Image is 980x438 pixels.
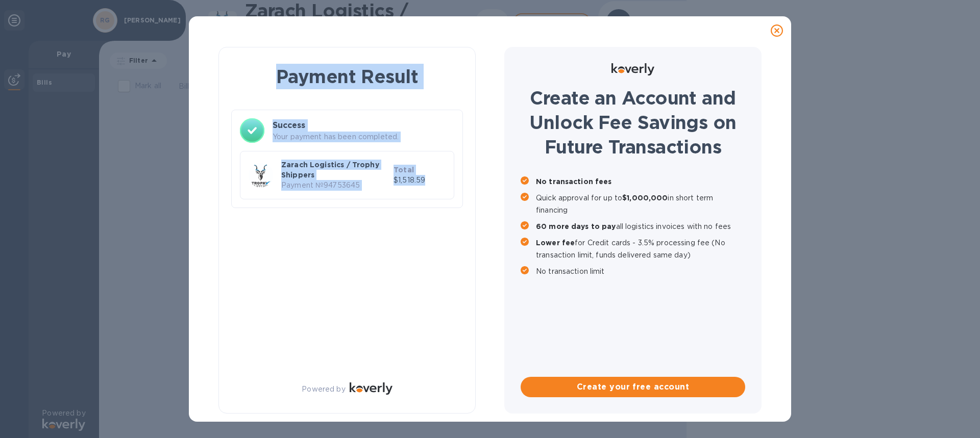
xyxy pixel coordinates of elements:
[536,237,745,261] p: for Credit cards - 3.5% processing fee (No transaction limit, funds delivered same day)
[536,220,745,233] p: all logistics invoices with no fees
[281,160,389,180] p: Zarach Logistics / Trophy Shippers
[536,177,612,186] b: No transaction fees
[622,194,668,202] b: $1,000,000
[536,265,745,277] p: No transaction limit
[521,86,745,159] h1: Create an Account and Unlock Fee Savings on Future Transactions
[536,239,575,247] b: Lower fee
[350,382,393,395] img: Logo
[536,192,745,216] p: Quick approval for up to in short term financing
[521,377,745,397] button: Create your free account
[235,64,459,89] h1: Payment Result
[394,166,414,174] b: Total
[611,63,654,75] img: Logo
[302,384,345,395] p: Powered by
[529,381,737,393] span: Create your free account
[281,180,389,191] p: Payment № 94753645
[273,132,454,142] p: Your payment has been completed.
[273,119,454,132] h3: Success
[536,222,616,230] b: 60 more days to pay
[394,175,446,186] p: $1,518.59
